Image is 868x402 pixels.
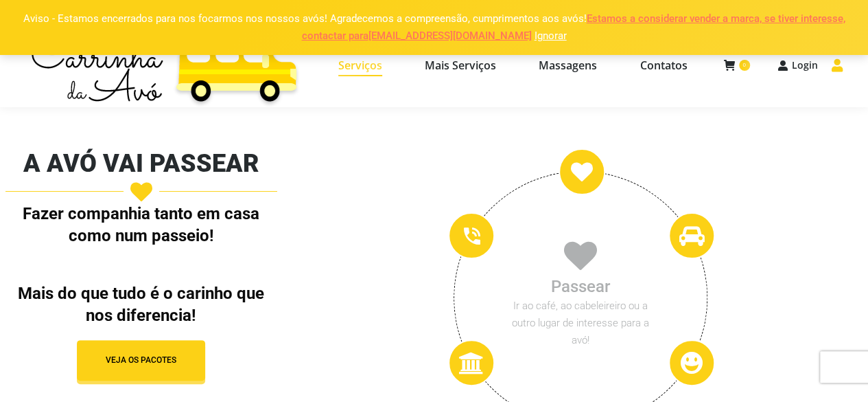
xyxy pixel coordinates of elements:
a: Login [777,59,818,71]
span: Serviços [338,58,382,72]
span: 0 [739,60,750,71]
div: Ir ao café, ao cabeleireiro ou a outro lugar de interesse para a avó! [502,298,659,349]
span: VEJA OS PACOTES [106,355,176,366]
span: Massagens [539,58,597,72]
span: Mais Serviços [425,58,496,72]
a: 0 [724,59,750,71]
a: Ignorar [535,30,567,42]
div: Fazer companhia tanto em casa como num passeio! [5,203,278,326]
p: Mais do que tudo é o carinho que nos diferencia! [5,282,278,326]
a: Serviços [320,35,400,95]
a: Mais Serviços [407,35,514,95]
h2: A AVÓ VAI PASSEAR [5,148,278,179]
h3: Passear [493,276,668,298]
span: Contatos [640,58,687,72]
a: Massagens [521,35,615,95]
a: Contatos [622,35,705,95]
button: VEJA OS PACOTES [77,340,205,381]
img: Carrinha da Avó [26,23,303,107]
